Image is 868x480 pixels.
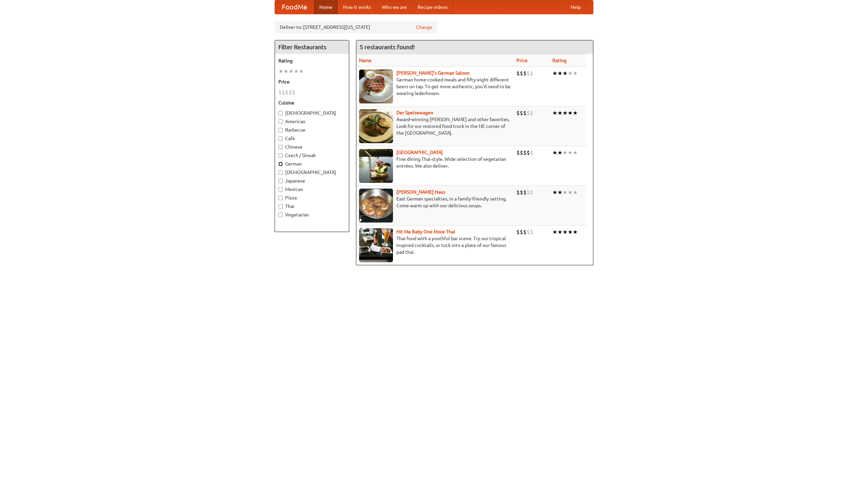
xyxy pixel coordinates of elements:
li: ★ [563,109,568,117]
a: [PERSON_NAME] Haus [396,189,445,195]
a: Who we are [376,0,412,14]
li: $ [527,149,530,156]
li: ★ [557,109,563,117]
a: [GEOGRAPHIC_DATA] [396,150,443,155]
input: [DEMOGRAPHIC_DATA] [278,170,283,175]
input: American [278,119,283,124]
li: ★ [563,189,568,196]
h5: Price [278,78,346,85]
li: ★ [573,149,578,156]
img: kohlhaus.jpg [359,189,393,223]
li: ★ [573,109,578,117]
li: $ [278,89,282,96]
li: ★ [294,68,299,75]
p: Award-winning [PERSON_NAME] and other favorites. Look for our restored food truck in the NE corne... [359,116,511,136]
label: Japanese [278,177,346,184]
li: ★ [563,149,568,156]
li: $ [523,70,527,77]
li: $ [520,70,523,77]
li: $ [523,228,527,236]
li: ★ [568,228,573,236]
label: Thai [278,203,346,210]
li: $ [527,189,530,196]
label: Pizza [278,194,346,201]
input: Barbecue [278,128,283,132]
a: Rating [552,58,567,63]
li: ★ [557,228,563,236]
input: Cafe [278,136,283,141]
p: Fine dining Thai-style. Wide selection of vegetarian entrées. We also deliver. [359,156,511,169]
li: $ [527,70,530,77]
div: Deliver to: [STREET_ADDRESS][US_STATE] [275,21,437,33]
li: $ [523,149,527,156]
li: $ [285,89,289,96]
img: babythai.jpg [359,228,393,262]
h5: Rating [278,57,346,64]
b: Hit Me Baby One More Thai [396,229,455,234]
li: ★ [573,70,578,77]
li: $ [523,109,527,117]
li: $ [520,149,523,156]
li: $ [523,189,527,196]
li: ★ [552,109,557,117]
li: ★ [289,68,294,75]
li: $ [530,189,533,196]
a: Der Speisewagen [396,110,433,115]
input: German [278,162,283,166]
li: ★ [552,189,557,196]
li: ★ [568,109,573,117]
li: $ [520,109,523,117]
li: $ [516,228,520,236]
ng-pluralize: 5 restaurants found! [360,44,415,50]
li: ★ [573,189,578,196]
a: Price [516,58,528,63]
input: [DEMOGRAPHIC_DATA] [278,111,283,115]
label: [DEMOGRAPHIC_DATA] [278,169,346,176]
li: $ [516,109,520,117]
label: German [278,160,346,167]
input: Czech / Slovak [278,153,283,158]
img: speisewagen.jpg [359,109,393,143]
label: [DEMOGRAPHIC_DATA] [278,110,346,116]
input: Pizza [278,196,283,200]
li: $ [516,189,520,196]
li: ★ [568,70,573,77]
li: $ [527,228,530,236]
input: Vegetarian [278,213,283,217]
a: Home [314,0,338,14]
li: ★ [557,70,563,77]
p: Thai food with a youthful bar scene. Try our tropical inspired cocktails, or tuck into a plate of... [359,235,511,255]
label: Mexican [278,186,346,193]
label: Czech / Slovak [278,152,346,159]
li: $ [530,70,533,77]
label: Barbecue [278,127,346,133]
h5: Cuisine [278,99,346,106]
a: How it works [338,0,376,14]
a: [PERSON_NAME]'s German Saloon [396,70,470,76]
a: FoodMe [275,0,314,14]
li: ★ [299,68,304,75]
li: ★ [552,149,557,156]
li: $ [527,109,530,117]
li: ★ [563,228,568,236]
a: Recipe videos [412,0,453,14]
p: East German specialties, in a family-friendly setting. Come warm up with our delicious soups. [359,195,511,209]
a: Help [565,0,586,14]
p: German home-cooked meals and fifty-eight different beers on tap. To get more authentic, you'd nee... [359,76,511,97]
li: $ [520,189,523,196]
label: Chinese [278,143,346,150]
input: Chinese [278,145,283,149]
li: $ [292,89,295,96]
li: ★ [552,70,557,77]
label: Cafe [278,135,346,142]
label: Vegetarian [278,211,346,218]
h4: Filter Restaurants [275,40,349,54]
li: ★ [573,228,578,236]
li: $ [530,109,533,117]
input: Mexican [278,187,283,192]
img: satay.jpg [359,149,393,183]
li: ★ [278,68,283,75]
li: ★ [557,189,563,196]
